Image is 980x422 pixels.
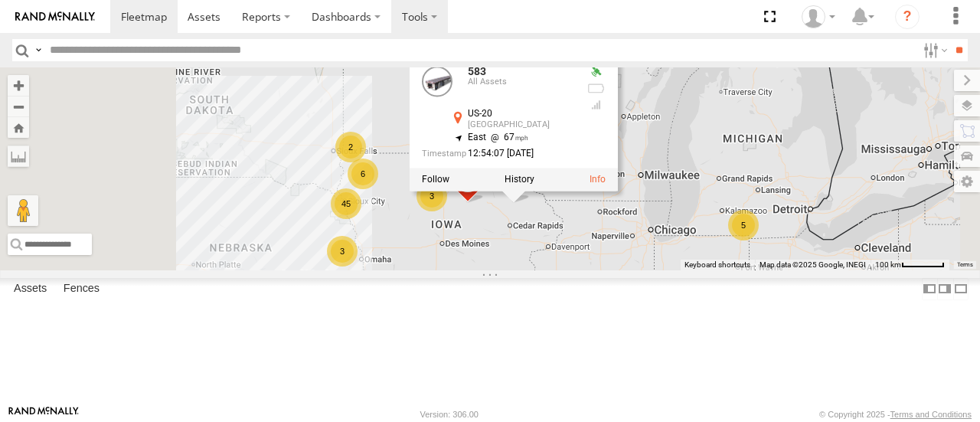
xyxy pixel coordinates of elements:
label: Search Query [32,39,44,61]
button: Map Scale: 100 km per 53 pixels [871,260,949,270]
label: Search Filter Options [917,39,950,61]
a: 583 [468,65,486,77]
a: View Asset Details [590,175,606,185]
div: 2 [335,132,366,162]
i: ? [895,5,920,29]
div: 3 [327,236,358,267]
label: Hide Summary Table [953,278,969,300]
button: Zoom out [8,96,29,117]
div: 3 [416,181,447,211]
div: 45 [331,188,361,219]
label: Dock Summary Table to the Left [922,278,937,300]
div: 6 [348,159,378,189]
span: Map data ©2025 Google, INEGI [759,260,866,269]
a: Terms (opens in new tab) [957,261,973,267]
label: Assets [6,279,54,300]
label: Dock Summary Table to the Right [937,278,952,300]
div: [GEOGRAPHIC_DATA] [468,121,575,130]
div: © Copyright 2025 - [819,410,972,419]
button: Zoom Home [8,117,29,138]
div: No battery health information received from this device. [587,83,606,95]
label: Fences [56,279,107,300]
div: Version: 306.00 [420,410,479,419]
div: Stan Rutland [796,5,841,28]
span: 100 km [875,260,901,269]
div: Date/time of location update [422,149,575,159]
a: Visit our Website [8,407,79,422]
span: East [468,132,486,143]
label: View Asset History [505,175,534,185]
div: 5 [728,210,759,240]
a: Terms and Conditions [890,410,972,419]
button: Keyboard shortcuts [684,260,750,270]
img: rand-logo.svg [15,11,95,22]
div: Last Event GSM Signal Strength [587,100,606,112]
div: Valid GPS Fix [587,66,606,78]
a: View Asset Details [422,66,452,97]
div: US-20 [468,109,575,119]
label: Realtime tracking of Asset [422,175,449,185]
button: Zoom in [8,75,29,96]
label: Map Settings [954,171,980,192]
label: Measure [8,146,29,167]
div: All Assets [468,78,575,87]
span: 67 [486,132,528,143]
button: Drag Pegman onto the map to open Street View [8,195,38,226]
